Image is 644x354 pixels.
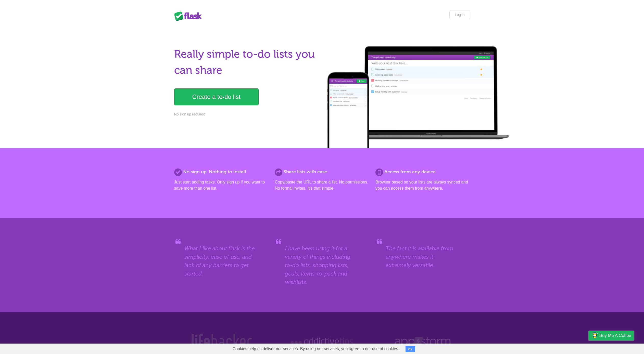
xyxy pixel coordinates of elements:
[599,331,631,340] span: Buy me a coffee
[386,244,460,269] blockquote: The fact it is available from anywhere makes it extremely versatile.
[190,333,253,352] img: Lifehacker
[275,168,369,175] h2: Share lists with ease.
[395,333,450,352] img: Web Appstorm
[285,244,359,286] blockquote: I have been using it for a variety of things including to-do lists, shopping lists, goals, items-...
[174,179,269,191] p: Just start adding tasks. Only sign up if you want to save more than one list.
[449,10,470,19] a: Log in
[174,46,319,78] h1: Really simple to-do lists you can share
[228,344,405,354] span: Cookies help us deliver our services. By using our services, you agree to our use of cookies.
[275,179,369,191] p: Copy/paste the URL to share a list. No permissions. No formal invites. It's that simple.
[174,112,319,117] p: No sign up required
[289,333,355,352] img: Addictive Tips
[174,11,205,21] div: Flask Lists
[591,331,598,340] img: Buy me a coffee
[375,168,470,175] h2: Access from any device.
[406,346,415,352] button: OK
[174,168,269,175] h2: No sign up. Nothing to install.
[375,179,470,191] p: Browser based so your lists are always synced and you can access them from anywhere.
[184,244,258,278] blockquote: What I like about flask is the simplicity, ease of use, and lack of any barriers to get started.
[589,331,634,340] a: Buy me a coffee
[174,88,259,105] a: Create a to-do list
